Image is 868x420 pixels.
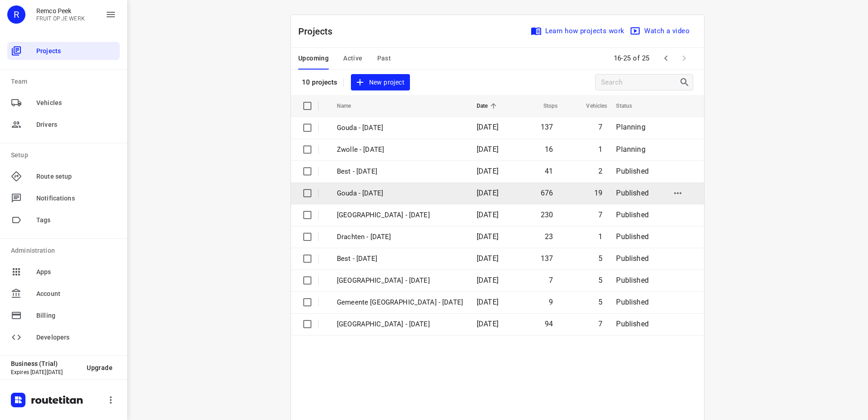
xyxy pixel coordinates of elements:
p: Gemeente Rotterdam - Wednesday [337,297,463,308]
span: Apps [36,267,116,277]
div: Route setup [7,167,120,185]
p: Best - Friday [337,166,463,177]
span: [DATE] [477,276,498,285]
div: R [7,5,25,24]
button: New project [351,74,410,91]
div: Apps [7,263,120,281]
div: Account [7,285,120,303]
span: 94 [545,320,553,328]
span: Next Page [675,49,693,67]
div: Developers [7,328,120,346]
span: 7 [549,276,553,285]
span: Published [616,210,649,219]
span: Published [616,189,649,197]
p: Best - Thursday [337,254,463,264]
span: 41 [545,167,553,175]
span: 9 [549,298,553,306]
span: Past [377,53,391,64]
span: Upgrade [87,364,113,371]
span: 1 [598,145,602,154]
span: Upcoming [298,53,329,64]
p: Zwolle - Friday [337,145,463,155]
p: Gouda - Friday [337,123,463,133]
span: Tags [36,215,116,225]
button: Upgrade [79,360,120,376]
span: 137 [541,254,553,263]
p: Remco Peek [36,7,85,15]
div: Vehicles [7,94,120,112]
input: Search projects [601,75,679,90]
span: Account [36,289,116,299]
span: Billing [36,311,116,320]
p: Administration [11,246,120,255]
div: Notifications [7,189,120,207]
span: [DATE] [477,123,498,131]
span: 23 [545,232,553,241]
span: 230 [541,210,553,219]
span: 7 [598,210,602,219]
span: 137 [541,123,553,131]
span: Date [477,100,500,111]
span: Vehicles [36,98,116,108]
span: Published [616,254,649,263]
span: New project [356,77,404,88]
span: 5 [598,298,602,306]
span: 16-25 of 25 [610,49,654,68]
span: Planning [616,145,645,154]
span: Published [616,298,649,306]
p: FRUIT OP JE WERK [36,15,85,22]
span: [DATE] [477,254,498,263]
span: Active [343,53,362,64]
p: Gemeente Rotterdam - Thursday [337,275,463,286]
span: [DATE] [477,167,498,175]
p: Projects [298,25,340,38]
span: 676 [541,189,553,197]
span: Published [616,167,649,175]
span: 2 [598,167,602,175]
span: 16 [545,145,553,154]
span: Developers [36,333,116,342]
span: 1 [598,232,602,241]
span: [DATE] [477,145,498,154]
span: 19 [594,189,602,197]
div: Tags [7,211,120,229]
span: Published [616,320,649,328]
span: Previous Page [657,49,675,67]
p: Zwolle - Thursday [337,210,463,220]
span: Published [616,232,649,241]
div: Search [679,77,693,88]
span: Published [616,276,649,285]
p: Gouda - Thursday [337,188,463,199]
span: 7 [598,123,602,131]
p: Drachten - Thursday [337,232,463,242]
span: Route setup [36,172,116,181]
p: Business (Trial) [11,360,79,367]
span: Drivers [36,120,116,130]
span: [DATE] [477,320,498,328]
span: [DATE] [477,232,498,241]
p: Team [11,77,120,86]
p: Expires [DATE][DATE] [11,369,79,375]
span: [DATE] [477,210,498,219]
span: Projects [36,46,116,56]
span: Status [616,100,644,111]
span: [DATE] [477,189,498,197]
span: Vehicles [574,100,607,111]
div: Billing [7,306,120,325]
span: 7 [598,320,602,328]
p: 10 projects [302,78,338,86]
span: Planning [616,123,645,131]
span: [DATE] [477,298,498,306]
span: 5 [598,276,602,285]
div: Projects [7,42,120,60]
span: 5 [598,254,602,263]
span: Notifications [36,194,116,203]
span: Name [337,100,363,111]
span: Stops [532,100,558,111]
p: Setup [11,150,120,160]
p: Gemeente Rotterdam - Tuesday [337,319,463,330]
div: Drivers [7,115,120,134]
